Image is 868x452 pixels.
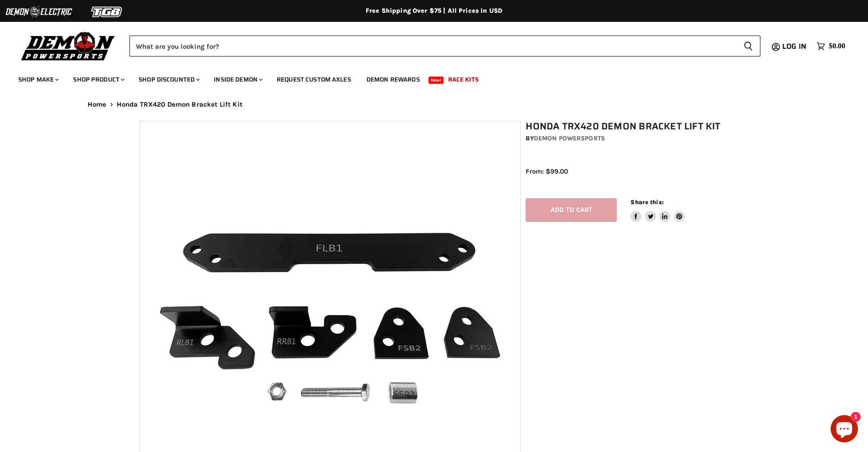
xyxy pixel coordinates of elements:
span: Honda TRX420 Demon Bracket Lift Kit [117,101,243,108]
img: TGB Logo 2 [73,3,141,21]
img: Demon Powersports [18,30,118,62]
span: $0.00 [829,42,845,51]
span: Share this: [630,199,663,205]
ul: Main menu [11,67,843,89]
a: Request Custom Axles [270,70,358,89]
a: Race Kits [441,70,486,89]
input: Search [129,36,736,56]
a: $0.00 [812,40,850,53]
a: Demon Rewards [360,70,427,89]
a: Shop Make [11,70,64,89]
a: Log in [778,42,812,51]
nav: Breadcrumbs [69,101,799,108]
img: Demon Electric Logo 2 [5,3,73,21]
h1: Honda TRX420 Demon Bracket Lift Kit [526,121,734,132]
aside: Share this: [630,198,685,222]
div: Free Shipping Over $75 | All Prices In USD [69,7,799,15]
a: Inside Demon [207,70,268,89]
div: by [526,134,734,144]
a: Shop Product [66,70,130,89]
span: New! [429,77,444,84]
form: Product [129,36,760,56]
inbox-online-store-chat: Shopify online store chat [828,415,861,445]
a: Home [88,101,107,108]
span: Log in [782,41,806,52]
a: Shop Discounted [132,70,205,89]
span: From: $99.00 [526,167,568,175]
a: Demon Powersports [534,134,605,142]
button: Search [736,36,760,56]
